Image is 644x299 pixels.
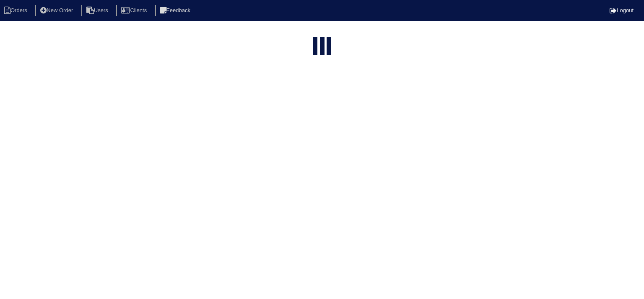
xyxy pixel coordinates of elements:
[320,37,325,57] div: loading...
[81,7,115,13] a: Users
[81,5,115,16] li: Users
[116,5,153,16] li: Clients
[610,7,634,13] a: Logout
[35,7,80,13] a: New Order
[35,5,80,16] li: New Order
[116,7,153,13] a: Clients
[155,5,197,16] li: Feedback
